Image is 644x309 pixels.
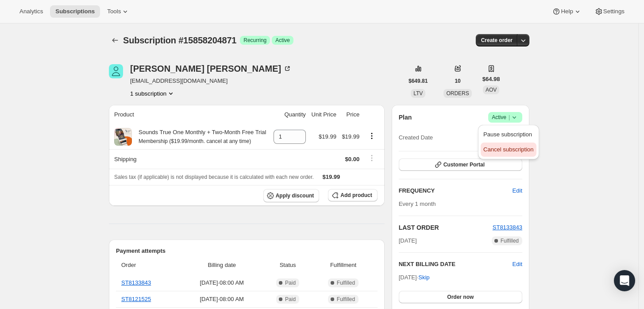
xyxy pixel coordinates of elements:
[116,255,180,275] th: Order
[132,128,266,146] div: Sounds True One Monthly + Two-Month Free Trial
[483,146,533,153] span: Cancel subscription
[399,201,436,207] span: Every 1 month
[455,77,460,85] span: 10
[513,260,522,269] button: Edit
[481,143,536,157] button: Cancel subscription
[365,153,379,163] button: Shipping actions
[446,90,469,97] span: ORDERS
[109,149,270,169] th: Shipping
[107,8,121,15] span: Tools
[589,5,630,18] button: Settings
[19,8,43,15] span: Analytics
[614,270,635,291] div: Open Intercom Messenger
[121,279,151,286] a: ST8133843
[365,131,379,141] button: Product actions
[340,192,372,199] span: Add product
[399,158,522,171] button: Customer Portal
[130,64,292,73] div: [PERSON_NAME] [PERSON_NAME]
[339,105,362,124] th: Price
[399,223,493,232] h2: LAST ORDER
[443,161,485,168] span: Customer Portal
[399,274,430,281] span: [DATE] ·
[114,174,314,180] span: Sales tax (if applicable) is not displayed because it is calculated with each new order.
[409,77,428,85] span: $649.81
[270,105,309,124] th: Quantity
[493,224,522,231] a: ST8133843
[314,261,372,270] span: Fulfillment
[263,189,320,202] button: Apply discount
[345,156,360,162] span: $0.00
[266,261,309,270] span: Status
[447,294,474,301] span: Order now
[547,5,587,18] button: Help
[123,35,236,45] span: Subscription #15858204871
[513,186,522,195] span: Edit
[481,127,536,142] button: Pause subscription
[50,5,100,18] button: Subscriptions
[486,87,497,93] span: AOV
[114,128,132,146] img: product img
[561,8,573,15] span: Help
[285,296,296,303] span: Paid
[399,113,412,122] h2: Plan
[55,8,95,15] span: Subscriptions
[418,273,429,282] span: Skip
[139,138,251,144] small: Membership ($19.99/month. cancel at any time)
[403,75,433,87] button: $649.81
[481,37,513,44] span: Create order
[243,37,266,44] span: Recurring
[399,260,513,269] h2: NEXT BILLING DATE
[285,279,296,286] span: Paid
[507,184,528,198] button: Edit
[323,174,340,180] span: $19.99
[121,296,151,302] a: ST8121525
[482,75,500,84] span: $64.98
[130,89,175,98] button: Product actions
[399,133,433,142] span: Created Date
[337,296,355,303] span: Fulfilled
[399,186,513,195] h2: FREQUENCY
[342,133,359,140] span: $19.99
[275,37,290,44] span: Active
[399,291,522,303] button: Order now
[183,261,261,270] span: Billing date
[603,8,625,15] span: Settings
[14,5,48,18] button: Analytics
[309,105,339,124] th: Unit Price
[116,247,378,255] h2: Payment attempts
[109,34,121,46] button: Subscriptions
[109,64,123,78] span: Christina Kallas
[399,236,417,245] span: [DATE]
[130,77,292,85] span: [EMAIL_ADDRESS][DOMAIN_NAME]
[493,223,522,232] button: ST8133843
[319,133,336,140] span: $19.99
[102,5,135,18] button: Tools
[109,105,270,124] th: Product
[337,279,355,286] span: Fulfilled
[413,90,423,97] span: LTV
[501,237,519,244] span: Fulfilled
[413,270,435,285] button: Skip
[183,295,261,304] span: [DATE] · 08:00 AM
[328,189,377,201] button: Add product
[276,192,314,199] span: Apply discount
[476,34,518,46] button: Create order
[509,114,510,121] span: |
[183,278,261,287] span: [DATE] · 08:00 AM
[483,131,532,138] span: Pause subscription
[492,113,519,122] span: Active
[449,75,466,87] button: 10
